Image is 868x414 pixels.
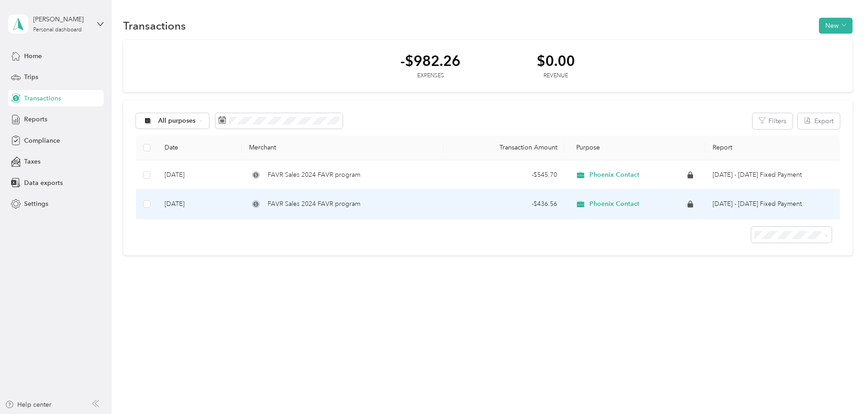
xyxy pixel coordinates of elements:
button: Filters [753,113,793,129]
button: New [819,18,853,34]
span: Phoenix Contact [589,200,639,208]
span: Compliance [24,136,60,145]
span: Reports [24,115,47,124]
span: Trips [24,72,38,82]
td: [DATE] [157,160,242,190]
span: FAVR Sales 2024 FAVR program [268,199,360,209]
iframe: Everlance-gr Chat Button Frame [817,363,868,414]
h1: Transactions [123,21,186,30]
td: [DATE] [157,190,242,219]
td: Oct 1 - 31, 2025 Fixed Payment [705,160,840,190]
div: [PERSON_NAME] [33,15,90,24]
div: Expenses [400,72,460,80]
div: Revenue [537,72,575,80]
div: -$982.26 [400,53,460,69]
th: Merchant [242,135,443,160]
th: Transaction Amount [444,135,564,160]
span: Purpose [572,144,600,151]
span: Settings [24,199,48,209]
span: Data exports [24,178,63,188]
button: Help center [5,400,51,409]
div: $0.00 [537,53,575,69]
span: All purposes [158,118,196,124]
div: Personal dashboard [33,27,82,33]
th: Date [157,135,242,160]
span: Home [24,51,42,61]
td: Sep 1 - 30, 2025 Fixed Payment [705,190,840,219]
th: Report [705,135,840,160]
span: Phoenix Contact [589,171,639,179]
span: FAVR Sales 2024 FAVR program [268,170,360,180]
button: Export [798,113,840,129]
div: - $545.70 [451,170,557,180]
div: - $436.56 [451,199,557,209]
span: Transactions [24,94,61,103]
span: Taxes [24,157,40,166]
